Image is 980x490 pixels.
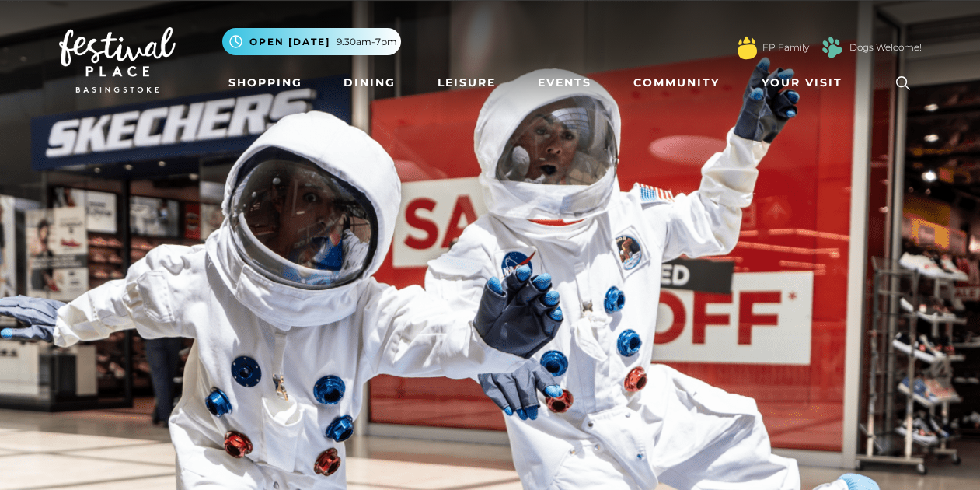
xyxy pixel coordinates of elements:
a: Community [627,68,726,97]
a: Dining [337,68,402,97]
span: Your Visit [762,75,842,91]
a: Dogs Welcome! [849,40,922,54]
a: Your Visit [755,68,856,97]
span: 9.30am-7pm [337,35,397,49]
a: FP Family [762,40,809,54]
a: Shopping [222,68,309,97]
span: Open [DATE] [249,35,330,49]
a: Leisure [431,68,502,97]
button: Open [DATE] 9.30am-7pm [222,28,401,55]
img: Festival Place Logo [59,27,176,93]
a: Events [532,68,598,97]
